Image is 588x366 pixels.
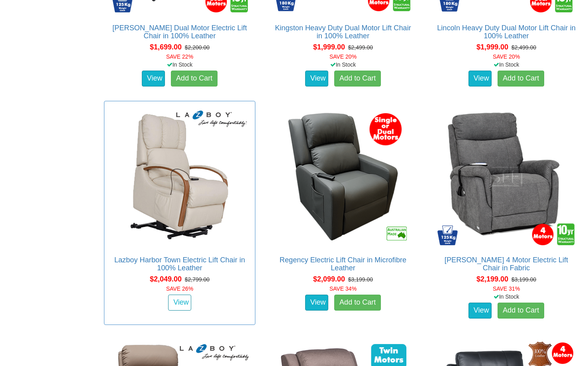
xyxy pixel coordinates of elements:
del: $2,200.00 [185,44,210,51]
div: In Stock [102,61,257,69]
span: $2,049.00 [150,275,182,283]
a: Regency Electric Lift Chair in Microfibre Leather [280,256,406,272]
div: In Stock [266,61,420,69]
font: SAVE 22% [166,53,193,60]
a: View [305,71,328,87]
a: Add to Cart [498,303,544,319]
a: Add to Cart [171,71,218,87]
a: View [142,71,165,87]
span: $1,999.00 [476,43,508,51]
div: In Stock [429,61,584,69]
div: In Stock [429,293,584,301]
del: $2,499.00 [348,44,373,51]
img: Regency Electric Lift Chair in Microfibre Leather [272,105,414,248]
del: $3,199.00 [512,276,536,283]
font: SAVE 20% [493,53,520,60]
a: View [468,71,492,87]
span: $2,199.00 [476,275,508,283]
del: $2,499.00 [512,44,536,51]
a: Lazboy Harbor Town Electric Lift Chair in 100% Leather [114,256,245,272]
a: Add to Cart [334,295,381,311]
font: SAVE 31% [493,285,520,292]
a: View [468,303,492,319]
a: Kingston Heavy Duty Dual Motor Lift Chair in 100% Leather [275,24,411,40]
font: SAVE 20% [329,53,357,60]
a: Add to Cart [334,71,381,87]
font: SAVE 34% [329,285,357,292]
span: $1,699.00 [150,43,182,51]
del: $3,199.00 [348,276,373,283]
a: Lincoln Heavy Duty Dual Motor Lift Chair in 100% Leather [437,24,576,40]
img: Lazboy Harbor Town Electric Lift Chair in 100% Leather [108,105,251,248]
span: $2,099.00 [313,275,345,283]
font: SAVE 26% [166,285,193,292]
a: [PERSON_NAME] Dual Motor Electric Lift Chair in 100% Leather [112,24,247,40]
img: Dalton 4 Motor Electric Lift Chair in Fabric [435,105,578,248]
a: View [168,295,191,311]
span: $1,999.00 [313,43,345,51]
a: [PERSON_NAME] 4 Motor Electric Lift Chair in Fabric [445,256,568,272]
a: Add to Cart [498,71,544,87]
del: $2,799.00 [185,276,210,283]
a: View [305,295,328,311]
